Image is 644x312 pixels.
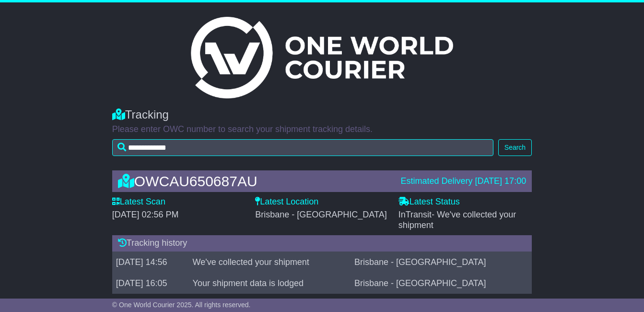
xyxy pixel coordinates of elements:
[112,124,532,135] p: Please enter OWC number to search your shipment tracking details.
[255,197,318,207] label: Latest Location
[112,273,189,294] td: [DATE] 16:05
[112,210,179,219] span: [DATE] 02:56 PM
[112,108,532,122] div: Tracking
[112,252,189,273] td: [DATE] 14:56
[112,301,251,309] span: © One World Courier 2025. All rights reserved.
[189,252,351,273] td: We've collected your shipment
[189,273,351,294] td: Your shipment data is lodged
[191,17,453,98] img: Light
[112,235,532,252] div: Tracking history
[112,197,165,207] label: Latest Scan
[398,210,516,230] span: InTransit
[498,139,532,156] button: Search
[351,252,532,273] td: Brisbane - [GEOGRAPHIC_DATA]
[255,210,386,219] span: Brisbane - [GEOGRAPHIC_DATA]
[351,273,532,294] td: Brisbane - [GEOGRAPHIC_DATA]
[398,210,516,230] span: - We've collected your shipment
[398,197,460,207] label: Latest Status
[400,176,526,187] div: Estimated Delivery [DATE] 17:00
[113,173,396,189] div: OWCAU650687AU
